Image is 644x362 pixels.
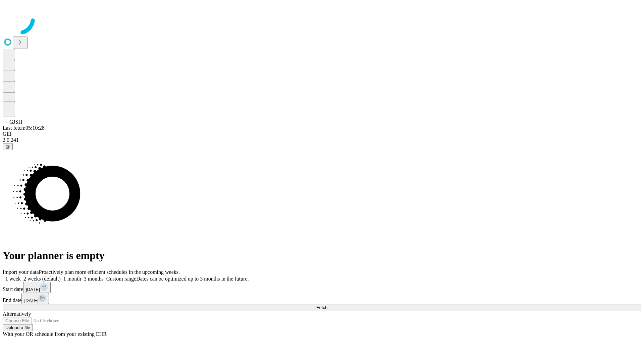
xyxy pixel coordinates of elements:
[5,144,10,149] span: @
[3,324,33,331] button: Upload a file
[5,276,21,282] span: 1 week
[84,276,104,282] span: 3 months
[3,249,641,262] h1: Your planner is empty
[39,269,180,275] span: Proactively plan more efficient schedules in the upcoming weeks.
[3,311,31,317] span: Alternatively
[3,137,641,143] div: 2.0.241
[3,269,39,275] span: Import your data
[3,304,641,311] button: Fetch
[3,125,45,131] span: Last fetch: 05:10:28
[23,276,61,282] span: 2 weeks (default)
[106,276,136,282] span: Custom range
[24,298,38,303] span: [DATE]
[316,305,327,310] span: Fetch
[9,119,22,125] span: GJSH
[3,331,107,337] span: With your OR schedule from your existing EHR
[3,131,641,137] div: GEI
[23,282,51,293] button: [DATE]
[3,282,641,293] div: Start date
[3,143,13,150] button: @
[21,293,49,304] button: [DATE]
[26,287,40,292] span: [DATE]
[63,276,81,282] span: 1 month
[136,276,249,282] span: Dates can be optimized up to 3 months in the future.
[3,293,641,304] div: End date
